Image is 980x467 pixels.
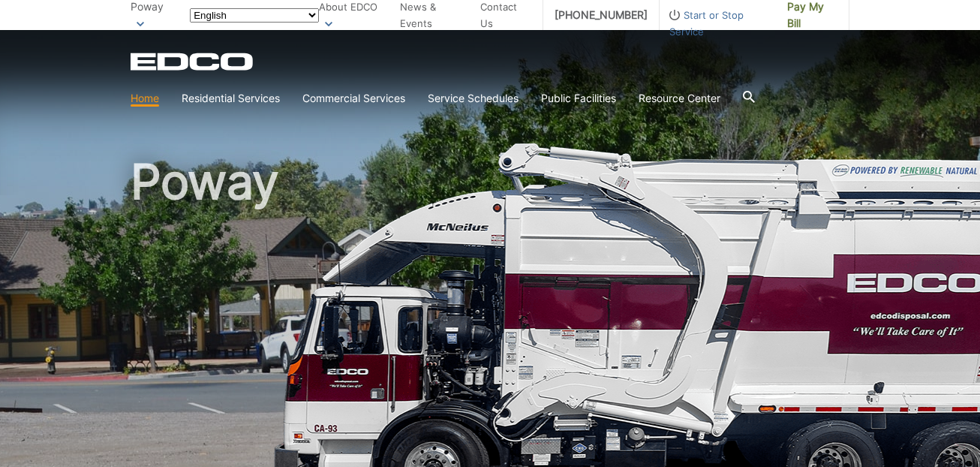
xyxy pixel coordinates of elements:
[541,90,616,107] a: Public Facilities
[131,53,255,71] a: EDCD logo. Return to the homepage.
[190,8,319,23] select: Select a language
[428,90,519,107] a: Service Schedules
[182,90,280,107] a: Residential Services
[639,90,720,107] a: Resource Center
[131,90,159,107] a: Home
[302,90,405,107] a: Commercial Services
